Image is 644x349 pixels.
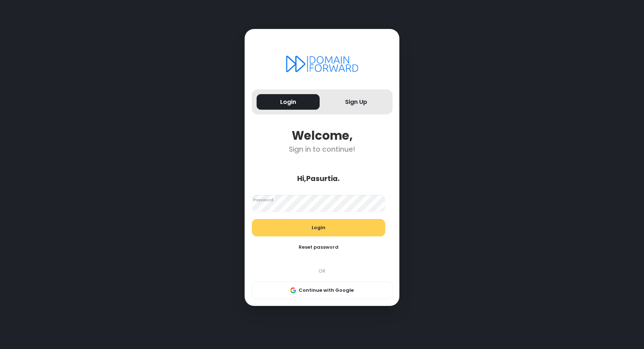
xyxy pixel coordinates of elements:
div: Sign in to continue! [252,145,392,154]
button: Continue with Google [252,282,392,299]
button: Login [257,94,320,110]
button: Sign Up [324,94,388,110]
div: Hi, Pasurtia . [248,174,389,183]
div: OR [248,268,396,275]
div: Welcome, [252,129,392,143]
button: Login [252,219,386,236]
button: Reset password [252,239,386,256]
